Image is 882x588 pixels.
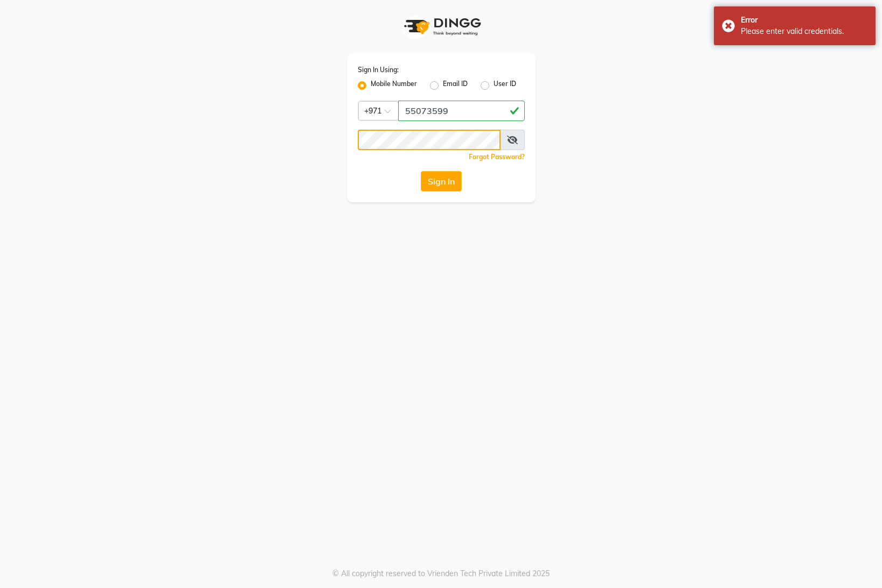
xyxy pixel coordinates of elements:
[398,101,525,121] input: Username
[443,79,468,92] label: Email ID
[358,130,501,150] input: Username
[358,65,399,75] label: Sign In Using:
[494,79,516,92] label: User ID
[371,79,417,92] label: Mobile Number
[741,15,867,26] div: Error
[398,11,484,42] img: logo1.svg
[469,153,525,161] a: Forgot Password?
[421,171,462,192] button: Sign In
[741,26,867,37] div: Please enter valid credentials.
